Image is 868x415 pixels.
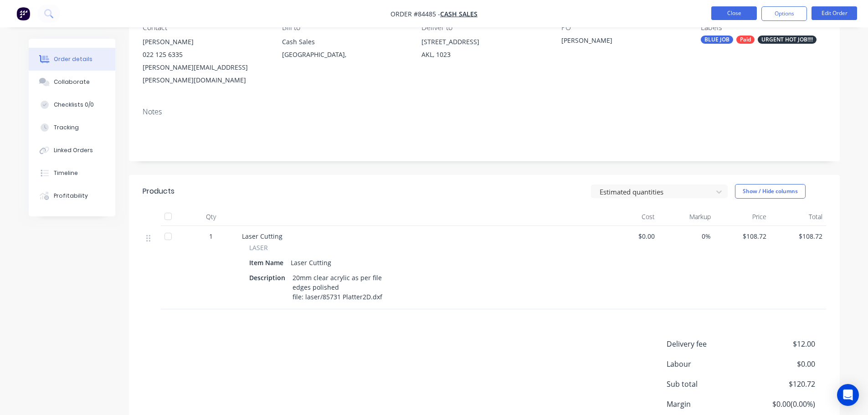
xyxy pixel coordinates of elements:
[54,101,94,109] div: Checklists 0/0
[29,162,115,184] button: Timeline
[667,379,748,389] span: Sub total
[662,231,711,241] span: 0%
[421,36,546,48] div: [STREET_ADDRESS]
[735,184,806,199] button: Show / Hide columns
[29,116,115,139] button: Tracking
[143,36,267,48] div: [PERSON_NAME]
[282,36,407,65] div: Cash Sales[GEOGRAPHIC_DATA],
[747,338,815,349] span: $12.00
[711,6,757,20] button: Close
[606,231,655,241] span: $0.00
[16,7,30,20] img: Factory
[143,108,826,116] div: Notes
[561,23,686,32] div: PO
[143,61,267,87] div: [PERSON_NAME][EMAIL_ADDRESS][PERSON_NAME][DOMAIN_NAME]
[747,379,815,389] span: $120.72
[812,6,857,20] button: Edit Order
[54,169,78,177] div: Timeline
[603,208,659,226] div: Cost
[143,36,267,87] div: [PERSON_NAME]022 125 6335[PERSON_NAME][EMAIL_ADDRESS][PERSON_NAME][DOMAIN_NAME]
[143,186,175,197] div: Products
[758,36,817,44] div: URGENT HOT JOB!!!!
[29,48,115,71] button: Order details
[421,48,546,61] div: AKL, 1023
[54,146,93,154] div: Linked Orders
[249,271,289,284] div: Description
[747,399,815,410] span: $0.00 ( 0.00 %)
[440,10,478,18] a: Cash Sales
[421,23,546,32] div: Deliver to
[29,139,115,162] button: Linked Orders
[701,36,733,44] div: BLUE JOB
[421,36,546,65] div: [STREET_ADDRESS]AKL, 1023
[29,93,115,116] button: Checklists 0/0
[287,256,335,269] div: Laser Cutting
[736,36,755,44] div: Paid
[774,231,822,241] span: $108.72
[718,231,767,241] span: $108.72
[282,36,407,48] div: Cash Sales
[282,48,407,61] div: [GEOGRAPHIC_DATA],
[54,55,92,63] div: Order details
[249,256,287,269] div: Item Name
[761,6,807,21] button: Options
[701,23,826,32] div: Labels
[54,192,88,200] div: Profitability
[561,36,675,48] div: [PERSON_NAME]
[714,208,770,226] div: Price
[658,208,714,226] div: Markup
[747,359,815,369] span: $0.00
[54,123,79,132] div: Tracking
[143,23,267,32] div: Contact
[143,48,267,61] div: 022 125 6335
[249,243,268,252] span: LASER
[667,359,748,369] span: Labour
[209,231,213,241] span: 1
[242,232,282,241] span: Laser Cutting
[667,338,748,349] span: Delivery fee
[282,23,407,32] div: Bill to
[184,208,238,226] div: Qty
[289,271,386,303] div: 20mm clear acrylic as per file edges polished file: laser/85731 Platter2D.dxf
[54,78,90,86] div: Collaborate
[390,10,440,18] span: Order #84485 -
[770,208,826,226] div: Total
[837,384,859,406] div: Open Intercom Messenger
[29,184,115,207] button: Profitability
[29,71,115,93] button: Collaborate
[667,399,748,410] span: Margin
